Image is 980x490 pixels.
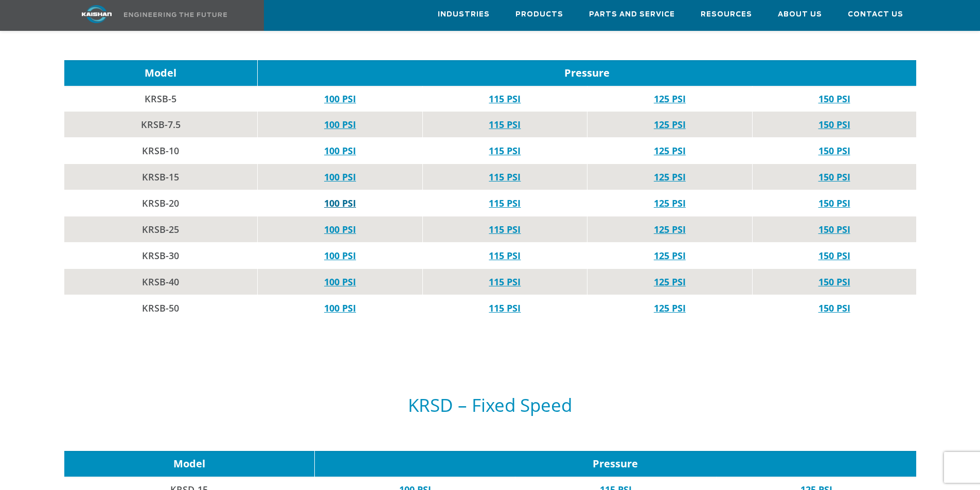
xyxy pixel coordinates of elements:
[324,223,356,235] a: 100 PSI
[324,144,356,157] a: 100 PSI
[64,60,258,86] td: Model
[778,1,822,28] a: About Us
[654,197,686,209] a: 125 PSI
[818,144,850,157] a: 150 PSI
[489,93,521,105] a: 115 PSI
[589,1,675,28] a: Parts and Service
[701,1,752,28] a: Resources
[489,171,521,183] a: 115 PSI
[64,216,258,243] td: KRSB-25
[64,451,315,477] td: Model
[258,60,916,86] td: Pressure
[654,171,686,183] a: 125 PSI
[58,5,135,23] img: kaishan logo
[489,197,521,209] a: 115 PSI
[818,93,850,105] a: 150 PSI
[818,249,850,262] a: 150 PSI
[324,197,356,209] a: 100 PSI
[64,112,258,138] td: KRSB-7.5
[489,223,521,235] a: 115 PSI
[64,190,258,216] td: KRSB-20
[64,164,258,190] td: KRSB-15
[818,118,850,131] a: 150 PSI
[489,118,521,131] a: 115 PSI
[324,276,356,288] a: 100 PSI
[489,249,521,262] a: 115 PSI
[515,9,563,21] span: Products
[64,243,258,269] td: KRSB-30
[64,138,258,164] td: KRSB-10
[848,1,903,28] a: Contact Us
[654,223,686,235] a: 125 PSI
[778,9,822,21] span: About Us
[654,93,686,105] a: 125 PSI
[589,9,675,21] span: Parts and Service
[654,118,686,131] a: 125 PSI
[64,86,258,112] td: KRSB-5
[654,144,686,157] a: 125 PSI
[324,93,356,105] a: 100 PSI
[701,9,752,21] span: Resources
[324,249,356,262] a: 100 PSI
[438,9,490,21] span: Industries
[489,144,521,157] a: 115 PSI
[848,9,903,21] span: Contact Us
[64,269,258,295] td: KRSB-40
[314,451,916,477] td: Pressure
[324,118,356,131] a: 100 PSI
[324,171,356,183] a: 100 PSI
[654,302,686,314] a: 125 PSI
[818,223,850,235] a: 150 PSI
[489,276,521,288] a: 115 PSI
[818,276,850,288] a: 150 PSI
[64,395,916,415] h5: KRSD – Fixed Speed
[818,302,850,314] a: 150 PSI
[515,1,563,28] a: Products
[818,171,850,183] a: 150 PSI
[64,295,258,321] td: KRSB-50
[654,276,686,288] a: 125 PSI
[324,302,356,314] a: 100 PSI
[124,12,227,17] img: Engineering the future
[654,249,686,262] a: 125 PSI
[438,1,490,28] a: Industries
[818,197,850,209] a: 150 PSI
[489,302,521,314] a: 115 PSI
